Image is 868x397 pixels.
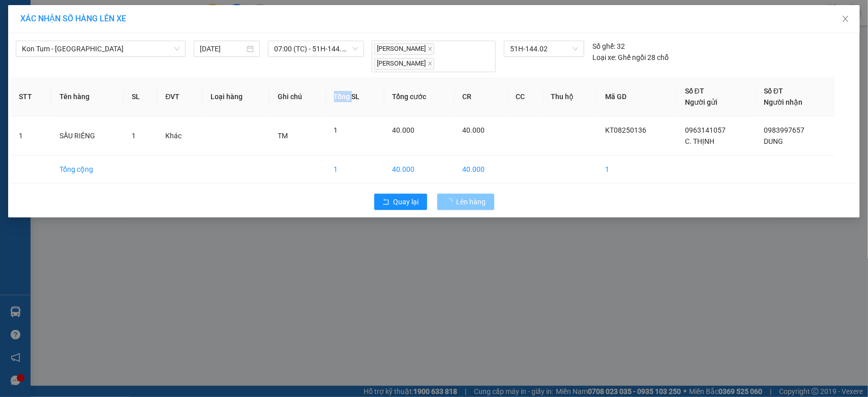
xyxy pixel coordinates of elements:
[592,52,669,63] div: Ghế ngồi 28 chỗ
[20,14,126,23] span: XÁC NHẬN SỐ HÀNG LÊN XE
[374,58,434,70] span: [PERSON_NAME]
[454,156,507,184] td: 40.000
[382,198,390,206] span: rollback
[428,46,433,51] span: close
[11,77,51,116] th: STT
[51,77,123,116] th: Tên hàng
[764,98,802,106] span: Người nhận
[274,41,357,56] span: 07:00 (TC) - 51H-144.02
[8,66,81,78] div: 40.000
[51,156,123,184] td: Tổng cộng
[200,43,245,54] input: 16/08/2025
[507,77,543,116] th: CC
[764,126,804,134] span: 0983997657
[842,15,850,23] span: close
[685,126,726,134] span: 0963141057
[87,9,169,33] div: BX Quãng Ngãi
[87,10,111,20] span: Nhận:
[437,194,494,210] button: Lên hàng
[22,41,179,56] span: Kon Tum - Quảng Ngãi
[270,77,326,116] th: Ghi chú
[597,156,677,184] td: 1
[462,126,485,134] span: 40.000
[157,116,202,156] td: Khác
[454,77,507,116] th: CR
[393,126,415,134] span: 40.000
[543,77,597,116] th: Thu hộ
[384,156,454,184] td: 40.000
[605,126,646,134] span: KT08250136
[132,132,136,140] span: 1
[764,137,783,145] span: DUNG
[445,198,457,205] span: loading
[597,77,677,116] th: Mã GD
[326,77,384,116] th: Tổng SL
[8,67,23,77] span: CR :
[9,45,80,59] div: 0963141057
[510,41,578,56] span: 51H-144.02
[9,10,24,20] span: Gửi:
[428,61,433,66] span: close
[87,45,169,59] div: 0983997657
[384,77,454,116] th: Tổng cước
[124,77,158,116] th: SL
[592,52,616,63] span: Loại xe:
[831,5,860,34] button: Close
[685,98,717,106] span: Người gửi
[157,77,202,116] th: ĐVT
[685,87,704,95] span: Số ĐT
[764,87,783,95] span: Số ĐT
[374,43,434,55] span: [PERSON_NAME]
[51,116,123,156] td: SẦU RIÊNG
[9,33,80,45] div: C. THỊNH
[592,41,625,52] div: 32
[394,196,419,207] span: Quay lại
[592,41,615,52] span: Số ghế:
[457,196,486,207] span: Lên hàng
[202,77,270,116] th: Loại hàng
[685,137,714,145] span: C. THỊNH
[87,33,169,45] div: DUNG
[11,116,51,156] td: 1
[9,9,80,33] div: VP Kon Tum
[326,156,384,184] td: 1
[278,132,288,140] span: TM
[374,194,427,210] button: rollbackQuay lại
[334,126,338,134] span: 1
